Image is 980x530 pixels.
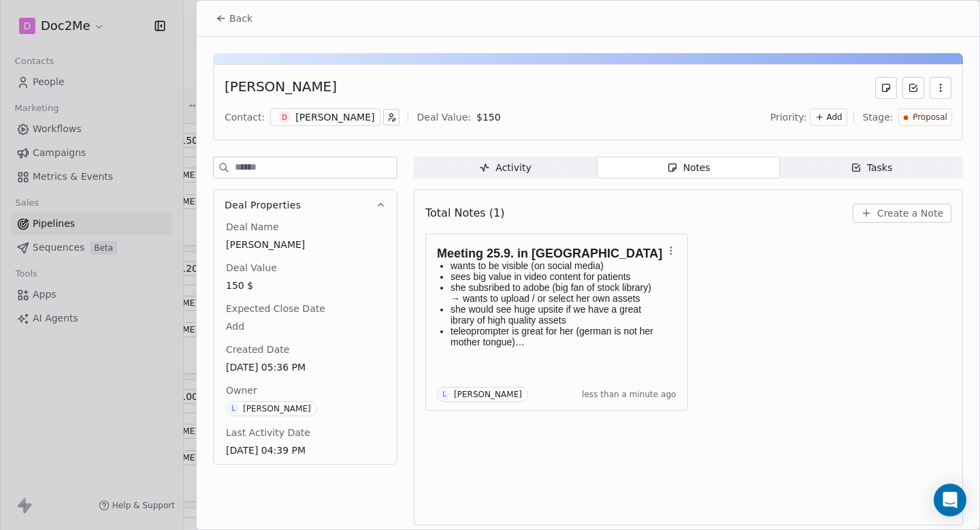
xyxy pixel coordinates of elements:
div: L [231,403,235,414]
span: Proposal [913,112,947,123]
span: 150 $ [226,279,385,292]
div: [PERSON_NAME] [225,77,337,99]
div: [PERSON_NAME] [454,390,522,399]
p: she subsribed to adobe (big fan of stock library) → wants to upload / or select her own assets [451,282,663,304]
div: L [442,389,446,400]
h1: Meeting 25.9. in [GEOGRAPHIC_DATA] [437,247,663,260]
span: Expected Close Date [223,302,328,315]
span: Deal Properties [225,198,301,212]
div: [PERSON_NAME] [295,110,374,124]
span: Deal Name [223,220,282,234]
p: sees big value in video content for patients [451,271,663,282]
button: Create a Note [853,204,951,223]
button: Deal Properties [214,190,397,220]
div: Deal Properties [214,220,397,464]
span: Add [226,319,385,333]
span: Stage: [862,110,893,124]
span: less than a minute ago [582,389,676,400]
p: teleoprompter is great for her (german is not her mother tongue) [451,326,663,347]
div: Activity [479,161,531,175]
div: Tasks [851,161,893,175]
div: Contact: [225,110,265,124]
span: Priority: [770,110,807,124]
p: she would see huge upsite if we have a great ibrary of high quality assets [451,304,663,326]
span: Total Notes (1) [425,205,504,221]
div: [PERSON_NAME] [243,404,311,414]
span: Create a Note [877,206,943,220]
div: Open Intercom Messenger [934,484,966,516]
span: Back [229,12,252,25]
span: Last Activity Date [223,426,313,439]
span: D [279,112,291,123]
span: Add [827,112,843,123]
div: Deal Value: [416,110,470,124]
span: Created Date [223,343,292,356]
span: [PERSON_NAME] [226,238,385,251]
span: Deal Value [223,261,280,275]
button: Back [208,6,261,31]
span: [DATE] 04:39 PM [226,443,385,457]
span: [DATE] 05:36 PM [226,360,385,374]
p: wants to be visible (on social media) [451,260,663,271]
span: $ 150 [476,112,501,123]
span: Owner [223,384,260,397]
